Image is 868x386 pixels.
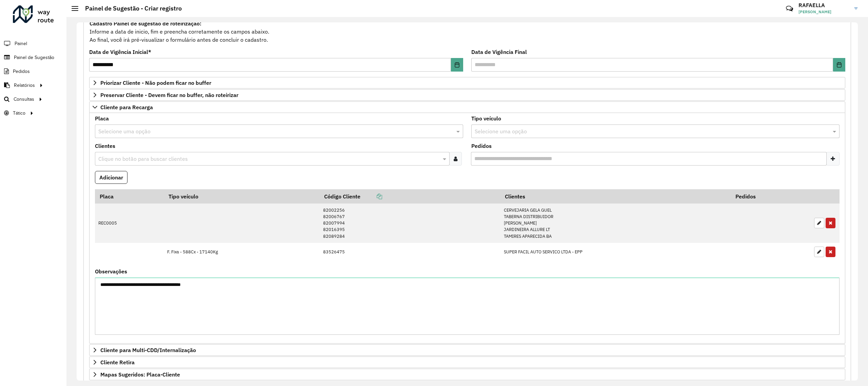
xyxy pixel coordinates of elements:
[13,68,30,75] span: Pedidos
[471,48,527,56] label: Data de Vigência Final
[100,104,153,110] span: Cliente para Recarga
[89,101,845,113] a: Cliente para Recarga
[500,243,731,260] td: SUPER FACIL AUTO SERVICO LTDA - EPP
[100,372,180,377] span: Mapas Sugeridos: Placa-Cliente
[89,369,845,380] a: Mapas Sugeridos: Placa-Cliente
[500,204,731,243] td: CERVEJARIA GELA GUEL TABERNA DISTRIBUIDOR [PERSON_NAME] JARDINEIRA ALLURE LT TAMIRES APARECIDA BA
[100,347,196,353] span: Cliente para Multi-CDD/Internalização
[164,189,320,204] th: Tipo veículo
[95,114,109,122] label: Placa
[89,19,845,44] div: Informe a data de inicio, fim e preencha corretamente os campos abaixo. Ao final, você irá pré-vi...
[95,171,127,184] button: Adicionar
[500,189,731,204] th: Clientes
[14,82,35,89] span: Relatórios
[798,9,849,15] span: [PERSON_NAME]
[15,40,27,47] span: Painel
[95,204,164,243] td: REC0005
[471,114,501,122] label: Tipo veículo
[89,77,845,89] a: Priorizar Cliente - Não podem ficar no buffer
[319,204,500,243] td: 82002256 82006767 82007994 82016395 82089284
[319,243,500,260] td: 83526475
[451,58,463,72] button: Choose Date
[164,243,320,260] td: F. Fixa - 588Cx - 17140Kg
[100,92,238,98] span: Preservar Cliente - Devem ficar no buffer, não roteirizar
[360,193,382,200] a: Copiar
[798,2,849,8] h3: RAFAELLA
[89,344,845,356] a: Cliente para Multi-CDD/Internalização
[95,142,115,150] label: Clientes
[319,189,500,204] th: Código Cliente
[89,113,845,344] div: Cliente para Recarga
[14,96,34,103] span: Consultas
[95,267,127,275] label: Observações
[100,360,135,365] span: Cliente Retira
[89,48,151,56] label: Data de Vigência Inicial
[13,110,25,117] span: Tático
[95,189,164,204] th: Placa
[90,20,201,27] strong: Cadastro Painel de sugestão de roteirização:
[100,80,211,85] span: Priorizar Cliente - Não podem ficar no buffer
[14,54,54,61] span: Painel de Sugestão
[731,189,811,204] th: Pedidos
[89,356,845,368] a: Cliente Retira
[89,89,845,101] a: Preservar Cliente - Devem ficar no buffer, não roteirizar
[782,1,797,16] a: Contato Rápido
[833,58,845,72] button: Choose Date
[78,5,182,12] h2: Painel de Sugestão - Criar registro
[471,142,492,150] label: Pedidos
